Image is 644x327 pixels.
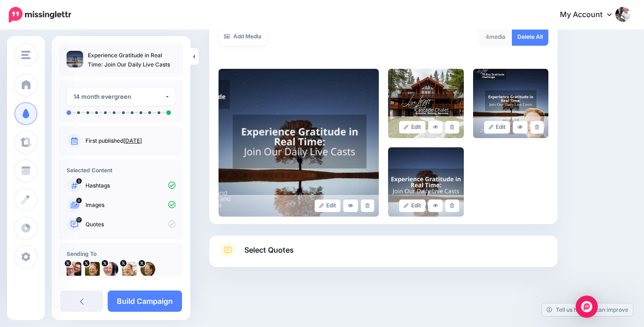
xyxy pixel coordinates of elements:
a: Delete All [512,28,548,46]
span: Select Quotes [244,244,294,256]
a: Tell us how we can improve [542,303,633,316]
img: 42073106167c3f15c327adc658847f25_large.jpg [388,69,464,138]
p: Hashtags [85,182,176,190]
a: Select Quotes [219,243,548,267]
img: menu.png [21,51,30,59]
span: 17 [76,217,82,223]
a: Edit [399,121,425,133]
h4: Selected Content [67,167,176,174]
a: Edit [315,200,341,212]
a: Add Media [219,28,267,46]
img: 4711c3f9e2bc64df843da9c60b66c854_large.jpg [473,69,549,138]
div: media [479,28,512,46]
img: b19433208794034d0acc4c8a666d7e15_thumb.jpg [67,51,83,67]
p: Quotes [85,220,176,229]
img: efdf26e02bbd6d2806383170c56e89ae_large.jpg [388,147,464,217]
img: lZOgZTah-14609.png [103,262,118,277]
a: My Account [551,4,630,26]
h4: Sending To [67,250,176,257]
p: First published [85,137,176,145]
img: -AKvkOFX-14606.jpg [67,262,81,277]
a: [DATE] [123,137,142,144]
span: 4 [486,33,489,40]
span: 5 [76,178,82,184]
a: Edit [484,121,510,133]
img: xq-f9NJW-14608.jpg [85,262,100,277]
img: Missinglettr [9,7,71,23]
img: hVs11W9V-14611.jpg [140,262,155,277]
a: Edit [399,200,425,212]
button: 14 month evergreen [67,88,176,106]
p: Images [85,201,176,209]
div: Open Intercom Messenger [576,296,598,318]
img: b19433208794034d0acc4c8a666d7e15_large.jpg [219,69,379,217]
div: 14 month evergreen [73,91,164,102]
span: 4 [76,198,82,203]
img: YtlYOdru-14610.jpg [122,262,137,277]
p: Experience Gratitude in Real Time: Join Our Daily Live Casts [88,51,176,69]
